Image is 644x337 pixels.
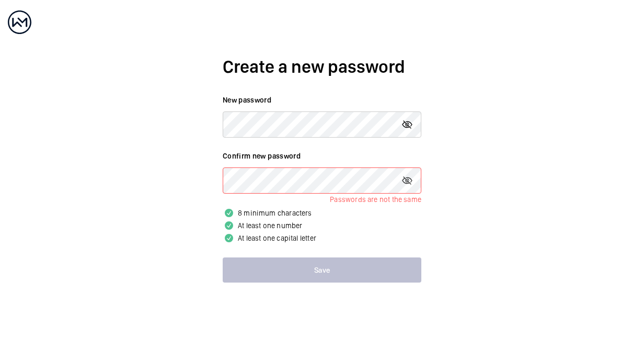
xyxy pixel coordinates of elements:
[223,232,421,244] p: At least one capital letter
[223,95,421,105] label: New password
[223,257,421,283] button: Save
[223,151,421,161] label: Confirm new password
[223,219,421,232] p: At least one number
[223,207,421,219] p: 8 minimum characters
[223,194,421,205] li: Passwords are not the same
[223,54,421,79] h2: Create a new password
